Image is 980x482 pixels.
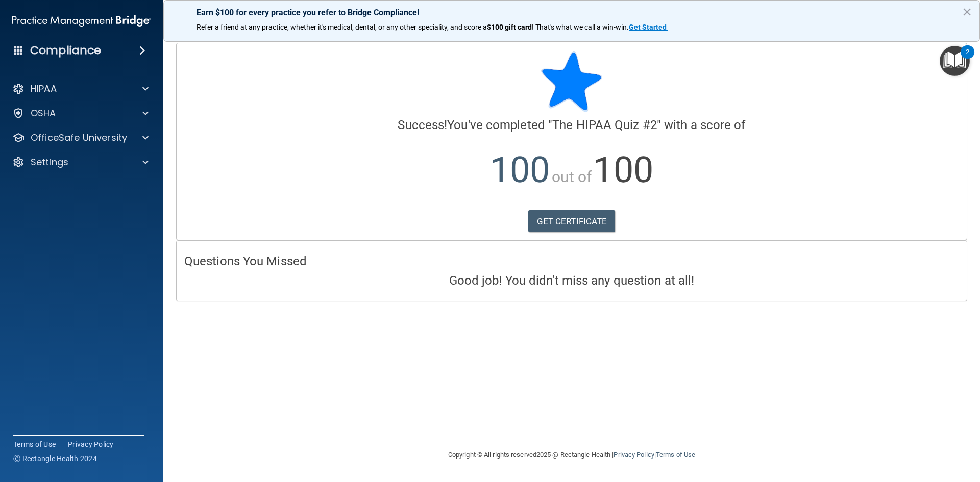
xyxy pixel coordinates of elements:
[68,439,114,449] a: Privacy Policy
[532,23,629,31] span: ! That's what we call a win-win.
[12,11,151,31] img: PMB logo
[552,168,592,186] span: out of
[12,107,149,119] a: OSHA
[541,51,602,112] img: blue-star-rounded.9d042014.png
[614,451,654,459] a: Privacy Policy
[12,132,149,144] a: OfficeSafe University
[184,274,959,287] h4: Good job! You didn't miss any question at all!
[385,439,758,471] div: Copyright © All rights reserved 2025 @ Rectangle Health | |
[552,118,657,132] span: The HIPAA Quiz #2
[629,23,667,31] strong: Get Started
[487,23,532,31] strong: $100 gift card
[629,23,668,31] a: Get Started
[593,149,653,191] span: 100
[398,118,447,132] span: Success!
[31,132,127,144] p: OfficeSafe University
[940,46,970,76] button: Open Resource Center, 2 new notifications
[30,43,101,58] h4: Compliance
[31,107,56,119] p: OSHA
[13,439,56,449] a: Terms of Use
[13,453,97,464] span: Ⓒ Rectangle Health 2024
[12,156,149,168] a: Settings
[962,4,972,20] button: Close
[528,210,616,233] a: GET CERTIFICATE
[31,156,68,168] p: Settings
[490,149,550,191] span: 100
[197,23,487,31] span: Refer a friend at any practice, whether it's medical, dental, or any other speciality, and score a
[656,451,695,459] a: Terms of Use
[197,8,947,17] p: Earn $100 for every practice you refer to Bridge Compliance!
[184,255,959,268] h4: Questions You Missed
[31,83,57,95] p: HIPAA
[966,52,969,65] div: 2
[12,83,149,95] a: HIPAA
[184,118,959,132] h4: You've completed " " with a score of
